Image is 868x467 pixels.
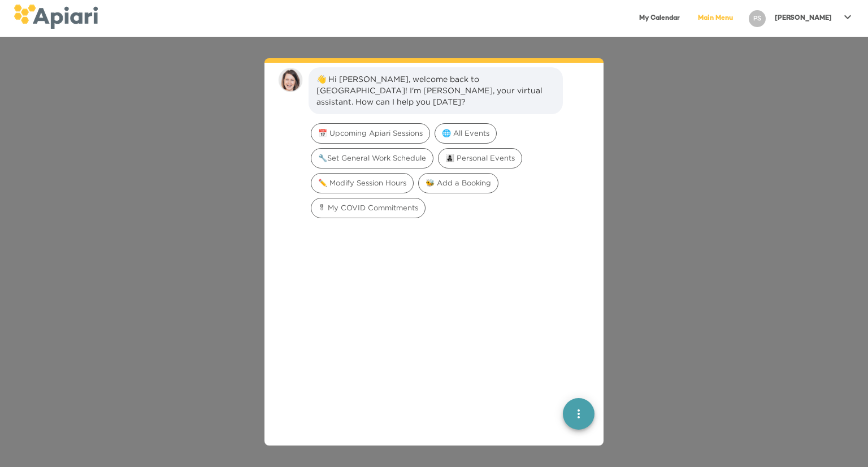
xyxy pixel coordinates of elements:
span: 📅 Upcoming Apiari Sessions [311,128,429,139]
img: amy.37686e0395c82528988e.png [278,67,303,92]
div: 🔧Set General Work Schedule [311,148,433,168]
span: ✏️ Modify Session Hours [311,178,413,188]
span: 🔧Set General Work Schedule [311,153,433,163]
div: 🐝 Add a Booking [418,173,498,193]
div: ✏️ Modify Session Hours [311,173,414,193]
div: 📅 Upcoming Apiari Sessions [311,123,430,144]
a: My Calendar [632,7,687,30]
span: 🌐 All Events [435,128,496,139]
img: logo [14,5,98,29]
div: 👋 Hi [PERSON_NAME], welcome back to [GEOGRAPHIC_DATA]! I'm [PERSON_NAME], your virtual assistant.... [316,73,555,107]
span: 🎖 My COVID Commitments [311,202,425,213]
div: 🌐 All Events [435,123,497,144]
span: 👩‍👧‍👦 Personal Events [439,153,522,163]
p: [PERSON_NAME] [775,14,832,23]
div: 👩‍👧‍👦 Personal Events [438,148,522,168]
span: 🐝 Add a Booking [419,178,498,188]
div: PS [749,10,766,27]
button: quick menu [563,398,594,430]
a: Main Menu [691,7,740,30]
div: 🎖 My COVID Commitments [311,198,426,218]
